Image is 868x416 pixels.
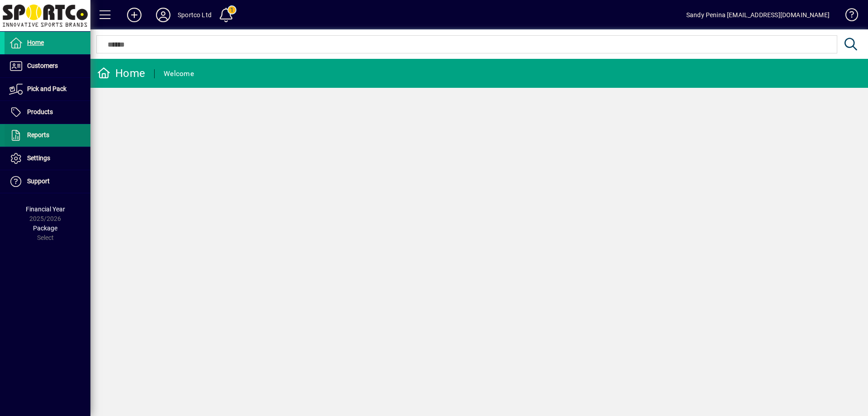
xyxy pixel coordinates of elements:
[27,177,50,185] span: Support
[5,78,90,100] a: Pick and Pack
[5,101,90,124] a: Products
[5,55,90,77] a: Customers
[27,39,44,46] span: Home
[33,225,57,232] span: Package
[27,154,50,162] span: Settings
[27,131,49,139] span: Reports
[5,170,90,193] a: Support
[27,85,66,92] span: Pick and Pack
[27,108,53,115] span: Products
[164,67,194,81] div: Welcome
[97,66,145,81] div: Home
[26,206,65,213] span: Financial Year
[120,7,149,23] button: Add
[149,7,178,23] button: Profile
[27,62,58,69] span: Customers
[686,8,830,22] div: Sandy Penina [EMAIL_ADDRESS][DOMAIN_NAME]
[5,124,90,147] a: Reports
[178,8,212,22] div: Sportco Ltd
[839,2,857,31] a: Knowledge Base
[5,147,90,170] a: Settings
